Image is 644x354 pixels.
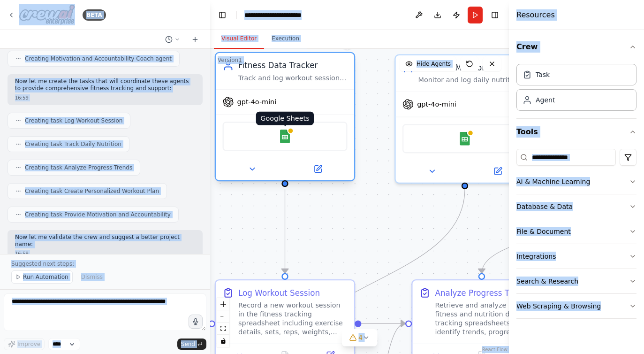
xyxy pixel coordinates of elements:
button: 4 [341,329,378,346]
span: Hide Agents [417,60,451,68]
div: File & Document [516,227,571,236]
div: Database & Data [516,202,573,211]
button: Send [177,339,206,350]
span: Improve [17,340,40,348]
div: Fitness Data TrackerTrack and log workout sessions, exercise details, and performance metrics in ... [215,54,356,184]
div: Monitor and log daily nutrition intake including meals, calories, macronutrients, and hydration l... [418,76,528,85]
button: toggle interactivity [217,335,229,347]
p: Now let me validate the crew and suggest a better project name: [15,234,195,248]
button: File & Document [516,219,636,244]
span: 4 [358,333,363,342]
button: Tools [516,119,636,145]
span: Run Automation [23,273,68,281]
button: Run Automation [11,270,73,284]
button: Integrations [516,244,636,269]
div: Integrations [516,252,556,261]
div: Track and log workout sessions, exercise details, and performance metrics in {user_name}'s fitnes... [238,73,348,82]
h4: Resources [516,9,555,21]
button: zoom in [217,298,229,310]
button: AI & Machine Learning [516,169,636,194]
span: gpt-4o-mini [417,100,456,109]
span: Send [181,340,195,348]
button: Open in side panel [466,164,529,178]
button: zoom out [217,310,229,323]
div: 16:59 [15,94,195,101]
button: Hide Agents [400,56,456,71]
div: Nutrition Monitor [418,62,528,73]
div: Log Workout Session [238,287,320,299]
g: Edge from 520350d6-6706-421d-940b-0372fb1482d1 to 94f75608-5f00-4a68-be87-f0ed961d47a0 [280,189,291,273]
div: Agent [536,95,555,105]
span: Creating task Create Personalized Workout Plan [25,187,159,195]
img: Logo [19,4,75,25]
button: Web Scraping & Browsing [516,294,636,318]
button: Execution [264,29,307,49]
span: Creating task Provide Motivation and Accountability [25,211,171,218]
div: AI & Machine Learning [516,177,590,186]
span: Creating task Log Workout Session [25,117,122,124]
p: Suggested next steps: [11,260,199,268]
div: Analyze Progress Trends [435,287,530,299]
div: Web Scraping & Browsing [516,301,601,311]
div: React Flow controls [217,298,229,347]
button: fit view [217,323,229,335]
div: 16:59 [15,250,195,257]
span: Creating task Analyze Progress Trends [25,164,132,171]
button: Delete node [341,38,353,50]
button: Search & Research [516,269,636,293]
button: Switch to previous chat [161,34,184,45]
button: Dismiss [76,270,107,284]
a: React Flow attribution [482,347,508,352]
span: Creating Motivation and Accountability Coach agent [25,55,172,62]
button: Start a new chat [188,34,203,45]
button: Click to speak your automation idea [189,315,203,329]
span: gpt-4o-mini [237,98,277,107]
div: Retrieve and analyze historical fitness and nutrition data from tracking spreadsheets to identify... [435,300,544,337]
div: Crew [516,60,636,118]
button: Open in side panel [286,162,349,176]
div: Record a new workout session in the fitness tracking spreadsheet including exercise details, sets... [238,300,348,337]
g: Edge from 94f75608-5f00-4a68-be87-f0ed961d47a0 to 9220781a-c957-49e1-aeb2-74c346a3e7e7 [361,318,405,329]
div: Search & Research [516,277,578,286]
button: Visual Editor [214,29,264,49]
div: Nutrition MonitorMonitor and log daily nutrition intake including meals, calories, macronutrients... [394,54,535,184]
div: Tools [516,145,636,326]
button: Hide right sidebar [488,8,501,22]
div: BETA [83,9,106,21]
button: Improve [4,338,45,350]
button: Database & Data [516,194,636,219]
button: Crew [516,34,636,60]
button: Hide left sidebar [216,8,229,22]
p: Now let me create the tasks that will coordinate these agents to provide comprehensive fitness tr... [15,78,195,92]
div: Task [536,70,550,79]
span: Creating task Track Daily Nutrition [25,140,121,148]
div: Fitness Data Tracker [238,60,348,71]
div: Version 1 [218,56,242,64]
img: Google Sheets [458,132,472,146]
nav: breadcrumb [244,10,320,20]
span: Dismiss [81,273,103,281]
img: Google Sheets [278,130,292,143]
